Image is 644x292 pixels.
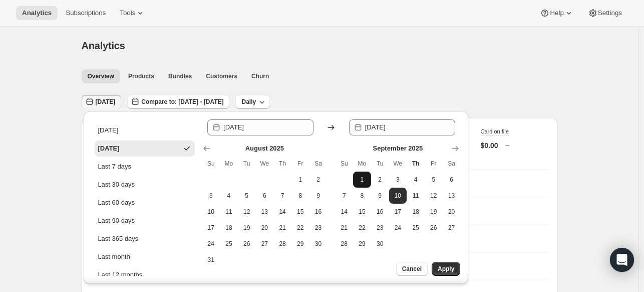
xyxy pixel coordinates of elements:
button: Subscriptions [60,6,112,20]
span: Subscriptions [66,9,106,17]
span: 29 [295,240,305,248]
button: Thursday August 28 2025 [273,236,291,252]
button: Thursday August 21 2025 [273,220,291,236]
button: Tuesday August 12 2025 [238,204,256,220]
span: Tu [375,160,385,168]
button: Last 90 days [95,213,195,229]
span: 23 [313,224,324,232]
span: 22 [357,224,367,232]
span: Th [411,160,421,168]
button: Tuesday September 2 2025 [371,172,389,188]
span: Card on file [481,128,509,134]
button: Monday September 15 2025 [353,204,371,220]
button: Tuesday August 19 2025 [238,220,256,236]
span: Mo [357,160,367,168]
th: Friday [425,156,443,172]
span: 24 [206,240,216,248]
span: Daily [241,98,256,106]
button: Today Thursday September 11 2025 [407,188,425,204]
span: 13 [447,192,457,200]
button: Wednesday September 3 2025 [389,172,407,188]
th: Sunday [202,156,220,172]
span: 5 [429,176,439,184]
span: 9 [313,192,324,200]
span: 9 [375,192,385,200]
span: 28 [339,240,349,248]
button: Help [534,6,579,20]
span: 10 [206,208,216,216]
span: Tools [120,9,135,17]
button: Thursday August 14 2025 [273,204,291,220]
span: 16 [375,208,385,216]
button: Tools [114,6,151,20]
span: 23 [375,224,385,232]
button: Friday August 8 2025 [291,188,309,204]
span: 21 [339,224,349,232]
button: Friday September 19 2025 [425,204,443,220]
button: Saturday September 27 2025 [443,220,461,236]
span: Th [277,160,287,168]
button: Monday September 8 2025 [353,188,371,204]
button: Monday August 11 2025 [220,204,238,220]
span: 7 [339,192,349,200]
span: 27 [260,240,270,248]
span: 1 [295,176,305,184]
span: 1 [357,176,367,184]
span: 8 [295,192,305,200]
button: Sunday August 31 2025 [202,252,220,268]
span: Tu [242,160,252,168]
span: 24 [393,224,403,232]
button: Friday September 26 2025 [425,220,443,236]
span: 14 [339,208,349,216]
span: 2 [375,176,385,184]
span: 18 [224,224,234,232]
button: Tuesday August 26 2025 [238,236,256,252]
button: Saturday September 20 2025 [443,204,461,220]
span: 11 [224,208,234,216]
span: 12 [242,208,252,216]
span: 29 [357,240,367,248]
button: Monday August 25 2025 [220,236,238,252]
button: Sunday September 21 2025 [335,220,353,236]
span: 3 [206,192,216,200]
span: 5 [242,192,252,200]
button: Sunday September 28 2025 [335,236,353,252]
button: Thursday September 4 2025 [407,172,425,188]
span: Mo [224,160,234,168]
span: 19 [429,208,439,216]
span: Churn [251,72,269,80]
button: Wednesday August 20 2025 [256,220,274,236]
button: Tuesday September 16 2025 [371,204,389,220]
button: Saturday August 2 2025 [309,172,328,188]
span: 25 [224,240,234,248]
span: 12 [429,192,439,200]
span: Bundles [168,72,192,80]
button: Wednesday September 24 2025 [389,220,407,236]
button: Saturday September 13 2025 [443,188,461,204]
button: Wednesday September 17 2025 [389,204,407,220]
button: Friday September 12 2025 [425,188,443,204]
button: Saturday August 23 2025 [309,220,328,236]
span: Help [550,9,563,17]
span: Settings [598,9,622,17]
span: We [393,160,403,168]
button: Sunday August 3 2025 [202,188,220,204]
button: Last month [95,249,195,265]
span: 11 [411,192,421,200]
div: [DATE] [98,143,119,154]
span: 20 [260,224,270,232]
span: 28 [277,240,287,248]
th: Friday [291,156,309,172]
span: 13 [260,208,270,216]
span: [DATE] [96,98,116,106]
button: Monday September 1 2025 [353,172,371,188]
span: Overview [88,72,114,80]
span: Analytics [82,40,125,51]
span: 15 [357,208,367,216]
span: 20 [447,208,457,216]
span: 6 [447,176,457,184]
button: Tuesday September 30 2025 [371,236,389,252]
span: 27 [447,224,457,232]
span: 17 [206,224,216,232]
th: Saturday [443,156,461,172]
